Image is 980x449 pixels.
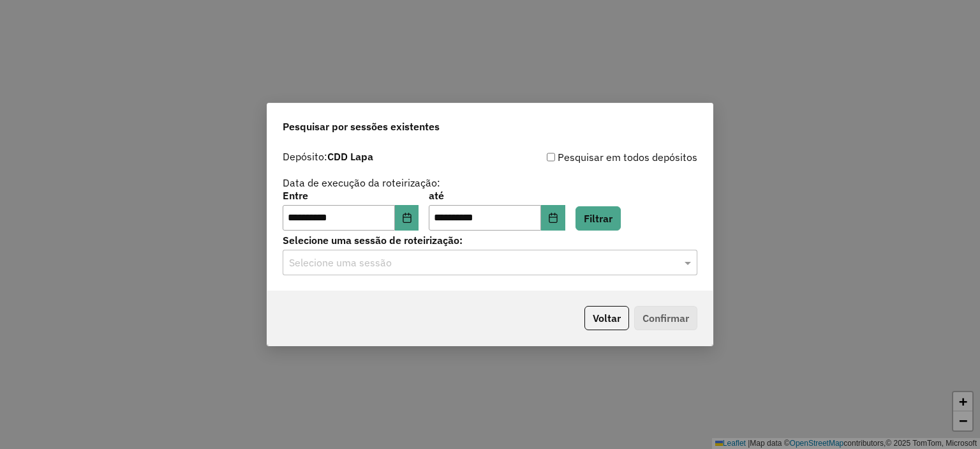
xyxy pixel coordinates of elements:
[429,188,565,203] label: até
[490,149,697,165] div: Pesquisar em todos depósitos
[283,119,440,134] span: Pesquisar por sessões existentes
[395,205,419,231] button: Choose Date
[283,175,440,190] label: Data de execução da roteirização:
[283,232,697,248] label: Selecione uma sessão de roteirização:
[283,188,419,203] label: Entre
[283,149,373,164] label: Depósito:
[584,306,629,330] button: Voltar
[541,205,565,231] button: Choose Date
[327,150,373,163] strong: CDD Lapa
[575,206,621,231] button: Filtrar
